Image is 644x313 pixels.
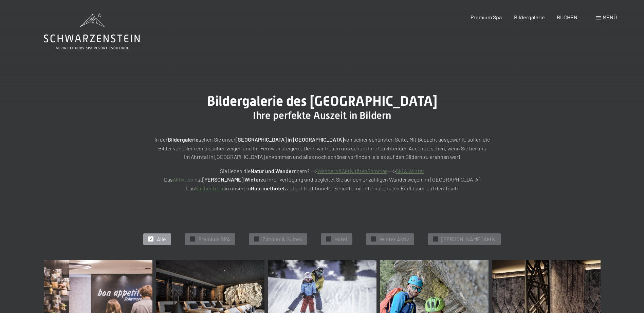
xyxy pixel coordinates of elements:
span: Ihre perfekte Auszeit in Bildern [253,109,391,121]
span: ✓ [434,237,437,242]
p: Sie lieben die gern? --> ---> Das ist zu Ihrer Verfügung und begleitet Sie auf den unzähligen Wan... [152,167,492,193]
span: [PERSON_NAME] Aktiv [441,235,496,243]
span: Hotel [334,235,347,243]
span: ✓ [372,237,375,242]
span: Premium SPA [198,235,230,243]
span: Alle [157,235,166,243]
a: BUCHEN [557,14,577,20]
a: Premium Spa [471,14,502,20]
a: Wandern&AktivitätenSommer [317,168,387,174]
span: Bildergalerie des [GEOGRAPHIC_DATA] [207,93,437,109]
a: Küchenteam [195,185,225,191]
span: ✓ [255,237,258,242]
span: ✓ [327,237,330,242]
strong: [PERSON_NAME] Winter [202,176,261,183]
strong: [GEOGRAPHIC_DATA] in [GEOGRAPHIC_DATA] [236,136,344,143]
span: ✓ [150,237,152,242]
span: ✓ [191,237,194,242]
a: Ski & Winter [396,168,424,174]
p: In der sehen Sie unser von seiner schönsten Seite. Mit Bedacht ausgewählt, sollen die Bilder von ... [152,135,492,161]
strong: Bildergalerie [168,136,199,143]
span: Winter Aktiv [380,235,409,243]
strong: Gourmethotel [251,185,284,191]
a: Aktivteam [173,176,196,183]
span: Zimmer & Suiten [262,235,302,243]
span: Menü [603,14,617,20]
a: Bildergalerie [514,14,545,20]
strong: Natur und Wandern [251,168,297,174]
